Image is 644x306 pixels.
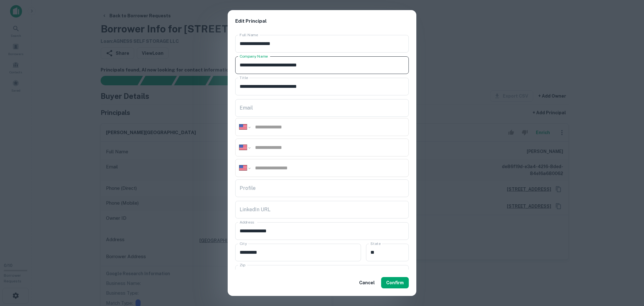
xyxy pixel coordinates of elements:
label: Company Name [240,54,268,59]
button: Cancel [357,277,377,288]
label: Address [240,219,254,225]
label: Full Name [240,32,258,37]
label: Title [240,75,248,80]
label: City [240,241,247,246]
label: Zip [240,262,245,268]
iframe: Chat Widget [613,256,644,286]
button: Confirm [381,277,409,288]
h2: Edit Principal [228,10,416,32]
label: State [370,241,380,246]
